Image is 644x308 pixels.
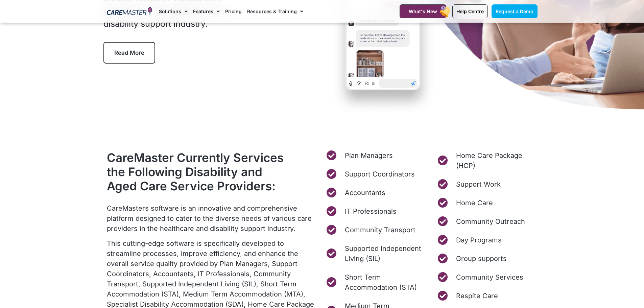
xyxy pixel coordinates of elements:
span: What's New [409,8,437,14]
span: Request a Demo [496,8,533,14]
a: Group supports [437,254,538,264]
span: Short Term Accommodation (STA) [343,272,426,292]
span: Group supports [454,254,507,264]
a: Help Centre [452,4,488,18]
span: Help Centre [456,8,484,14]
a: Accountants [326,188,426,198]
a: Community Transport [326,225,426,235]
span: Home Care [454,198,493,208]
a: What's New [400,4,446,18]
a: Short Term Accommodation (STA) [326,272,426,292]
a: Home Care Package (HCP) [437,150,538,171]
a: Community Services [437,272,538,282]
span: Supported Independent Living (SIL) [343,243,426,264]
span: Community Transport [343,225,415,235]
a: Support Work [437,179,538,189]
span: IT Professionals [343,206,397,216]
a: Home Care [437,198,538,208]
span: Plan Managers [343,150,393,161]
p: CareMasters software is an innovative and comprehensive platform designed to cater to the diverse... [107,203,319,234]
a: Support Coordinators [326,169,426,179]
span: Home Care Package (HCP) [454,150,538,171]
a: Supported Independent Living (SIL) [326,243,426,264]
span: Support Work [454,179,501,189]
a: IT Professionals [326,206,426,216]
span: Accountants [343,188,385,198]
a: Day Programs [437,235,538,245]
span: Community Services [454,272,523,282]
span: Support Coordinators [343,169,415,179]
h2: CareMaster Currently Services the Following Disability and Aged Care Service Providers: [107,150,287,193]
span: Day Programs [454,235,502,245]
a: Plan Managers [326,150,426,161]
a: Request a Demo [492,4,538,18]
img: CareMaster Logo [107,6,152,17]
a: Community Outreach [437,216,538,227]
span: Read More [114,49,144,56]
span: Respite Care [454,291,498,301]
a: Respite Care [437,291,538,301]
span: Community Outreach [454,216,525,227]
a: Read More [103,42,155,64]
